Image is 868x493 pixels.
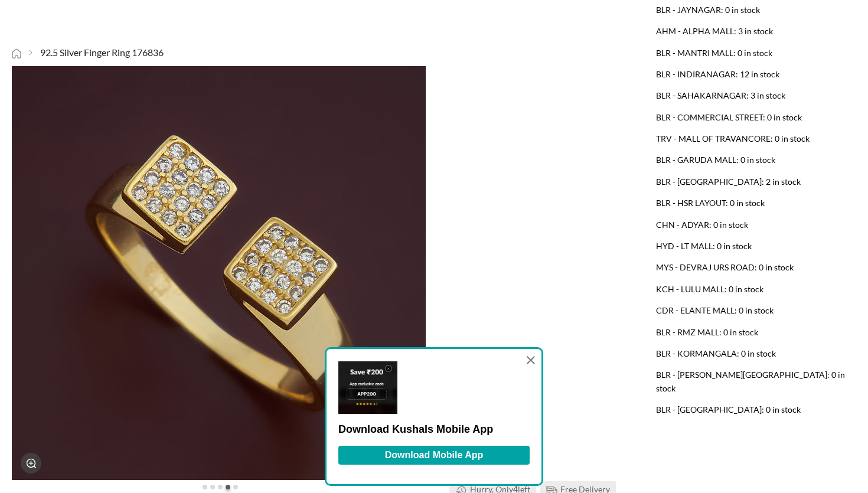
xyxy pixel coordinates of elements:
[656,261,850,274] p: MYS - DEVRAJ URS ROAD: 0 in stock
[656,25,850,38] p: AHM - ALPHA MALL: 3 in stock
[656,368,850,395] p: BLR - [PERSON_NAME][GEOGRAPHIC_DATA]: 0 in stock
[656,304,850,317] p: CDR - ELANTE MALL: 0 in stock
[656,197,850,210] p: BLR - HSR LAYOUT: 0 in stock
[656,403,850,416] p: BLR - [GEOGRAPHIC_DATA]: 0 in stock
[656,111,850,124] p: BLR - COMMERCIAL STREET: 0 in stock
[656,4,850,17] p: BLR - JAYNAGAR: 0 in stock
[656,89,850,102] p: BLR - SAHAKARNAGAR: 3 in stock
[656,47,850,60] p: BLR - MANTRI MALL: 0 in stock
[656,218,850,231] p: CHN - ADYAR: 0 in stock
[656,240,850,253] p: HYD - LT MALL: 0 in stock
[656,283,850,296] p: KCH - LULU MALL: 0 in stock
[656,326,850,339] p: BLR - RMZ MALL: 0 in stock
[656,68,850,81] p: BLR - INDIRANAGAR: 12 in stock
[656,175,850,188] p: BLR - [GEOGRAPHIC_DATA]: 2 in stock
[656,347,850,360] p: BLR - KORMANGALA: 0 in stock
[656,154,850,166] p: BLR - GARUDA MALL: 0 in stock
[656,132,850,145] p: TRV - MALL OF TRAVANCORE: 0 in stock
